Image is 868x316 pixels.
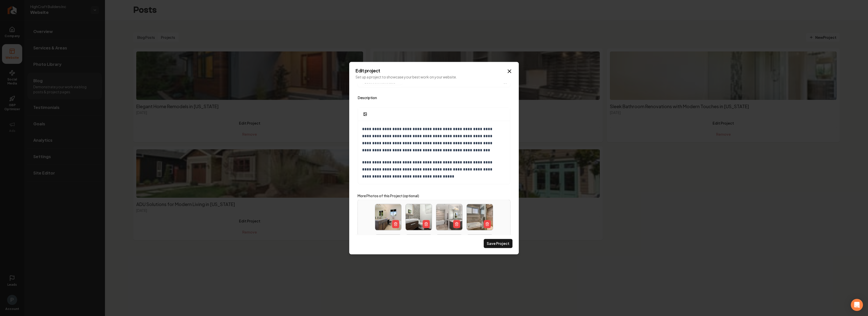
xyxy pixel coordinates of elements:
[360,109,370,119] button: Add Image
[356,68,512,73] h2: Edit project
[356,74,512,79] p: Set up a project to showcase your best work on your website.
[406,204,432,230] img: image
[467,204,493,230] img: image
[484,239,512,248] button: Save Project
[436,204,462,230] img: image
[358,192,510,198] label: More Photos of this Project (optional)
[358,96,510,99] label: Description
[375,204,401,230] img: image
